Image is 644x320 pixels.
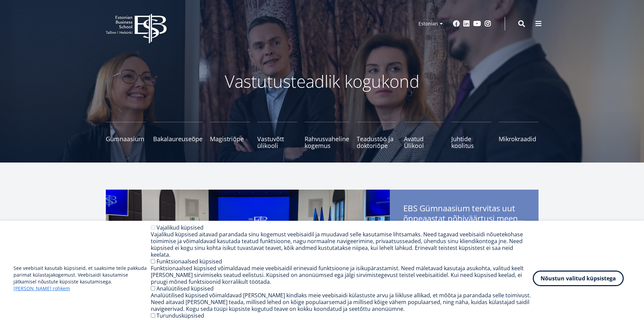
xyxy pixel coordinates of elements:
a: Rahvusvaheline kogemus [305,122,349,149]
span: Rahvusvaheline kogemus [305,135,349,149]
span: Avatud Ülikool [404,135,444,149]
span: EBS Gümnaasium tervitas uut [403,203,525,226]
div: Vajalikud küpsised aitavad parandada sinu kogemust veebisaidil ja muudavad selle kasutamise lihts... [151,231,533,258]
a: [PERSON_NAME] rohkem [14,285,70,292]
a: Instagram [484,20,491,27]
span: Mikrokraadid [499,135,539,142]
span: õppeaastat põhiväärtusi meenutades [403,213,525,223]
a: Juhtide koolitus [451,122,491,149]
a: Teadustöö ja doktoriõpe [357,122,397,149]
span: Vastuvõtt ülikooli [257,135,297,149]
a: Vastuvõtt ülikooli [257,122,297,149]
div: Analüütilised küpsised võimaldavad [PERSON_NAME] kindlaks meie veebisaidi külastuste arvu ja liik... [151,292,533,312]
span: Magistriõpe [210,135,250,142]
label: Turundusküpsised [157,312,204,319]
label: Vajalikud küpsised [157,224,204,231]
span: Juhtide koolitus [451,135,491,149]
label: Funktsionaalsed küpsised [157,258,222,265]
img: a [106,190,390,318]
a: Bakalaureuseõpe [153,122,202,149]
a: Linkedin [463,20,470,27]
p: See veebisait kasutab küpsiseid, et saaksime teile pakkuda parimat külastajakogemust. Veebisaidi ... [14,265,151,292]
a: Youtube [473,20,481,27]
a: Facebook [453,20,460,27]
span: Bakalaureuseõpe [153,135,202,142]
div: Funktsionaalsed küpsised võimaldavad meie veebisaidil erinevaid funktsioone ja isikupärastamist. ... [151,265,533,285]
span: Gümnaasium [106,135,146,142]
a: Magistriõpe [210,122,250,149]
p: Vastutusteadlik kogukond [143,71,501,91]
span: Teadustöö ja doktoriõpe [357,135,397,149]
a: Avatud Ülikool [404,122,444,149]
a: Gümnaasium [106,122,146,149]
label: Analüütilised küpsised [157,285,214,292]
button: Nõustun valitud küpsistega [533,271,624,286]
a: Mikrokraadid [499,122,539,149]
